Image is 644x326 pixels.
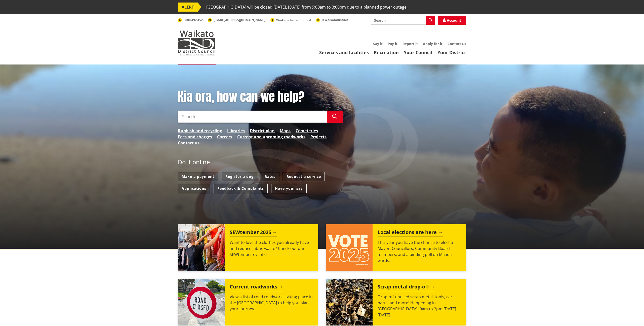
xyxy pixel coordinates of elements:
a: Request a service [283,172,325,181]
a: Say it [373,41,383,46]
a: Have your say [271,184,307,193]
a: Local elections are here This year you have the chance to elect a Mayor, Councillors, Community B... [326,224,466,271]
p: Want to love the clothes you already have and reduce fabric waste? Check out our SEWtember events! [230,239,313,257]
input: Search input [178,111,327,123]
a: Apply for it [423,41,442,46]
span: 0800 492 452 [184,18,203,22]
h2: Scrap metal drop-off [378,284,435,291]
a: Applications [178,184,210,193]
a: Current roadworks View a list of road roadworks taking place in the [GEOGRAPHIC_DATA] to help you... [178,279,318,325]
h2: Do it online [178,158,210,167]
a: Rates [261,172,279,181]
a: Account [438,16,466,25]
a: Your District [437,49,466,55]
img: Vote 2025 [326,224,373,271]
p: This year you have the chance to elect a Mayor, Councillors, Community Board members, and a bindi... [378,239,461,264]
a: WaikatoDistrictCouncil [270,18,311,22]
span: [GEOGRAPHIC_DATA] will be closed [DATE], [DATE] from 9:00am to 3:00pm due to a planned power outage. [206,3,408,12]
a: Make a payment [178,172,218,181]
a: SEWtember 2025 Want to love the clothes you already have and reduce fabric waste? Check out our S... [178,224,318,271]
a: 0800 492 452 [178,18,203,22]
a: @WaikatoDistrict [316,18,348,22]
a: Contact us [448,41,466,46]
a: A massive pile of rusted scrap metal, including wheels and various industrial parts, under a clea... [326,279,466,325]
a: Register a dog [222,172,257,181]
a: Cemeteries [296,128,318,134]
input: Search input [371,16,435,25]
a: Pay it [388,41,397,46]
p: View a list of road roadworks taking place in the [GEOGRAPHIC_DATA] to help you plan your journey. [230,294,313,312]
h2: Current roadworks [230,284,283,291]
span: @WaikatoDistrict [322,18,348,22]
a: [EMAIL_ADDRESS][DOMAIN_NAME] [208,18,265,22]
h1: Kia ora, how can we help? [178,90,343,104]
h2: Local elections are here [378,229,443,237]
a: Contact us [178,140,199,146]
a: Projects [310,134,327,140]
a: Recreation [374,49,399,55]
img: SEWtember [178,224,225,271]
p: Drop-off unused scrap metal, tools, car parts, and more! Happening in [GEOGRAPHIC_DATA], 9am to 2... [378,294,461,318]
span: WaikatoDistrictCouncil [276,18,311,22]
a: Libraries [227,128,245,134]
a: Rubbish and recycling [178,128,222,134]
a: Current and upcoming roadworks [237,134,305,140]
img: Waikato District Council - Te Kaunihera aa Takiwaa o Waikato [178,30,216,55]
a: Feedback & Complaints [214,184,268,193]
h2: SEWtember 2025 [230,229,277,237]
span: [EMAIL_ADDRESS][DOMAIN_NAME] [214,18,265,22]
a: Services and facilities [319,49,369,55]
img: Scrap metal collection [326,279,373,325]
a: Careers [217,134,232,140]
a: District plan [250,128,275,134]
a: Fees and charges [178,134,212,140]
a: Maps [280,128,291,134]
span: ALERT [178,3,198,12]
a: Report it [403,41,418,46]
img: Road closed sign [178,279,225,325]
a: Your Council [404,49,432,55]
